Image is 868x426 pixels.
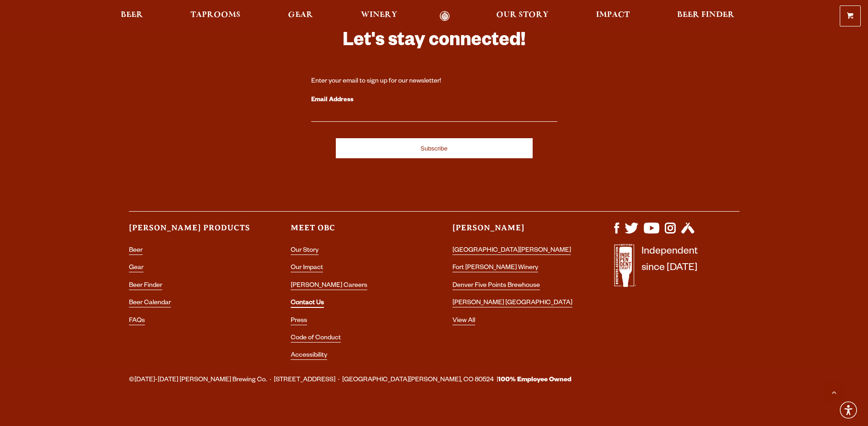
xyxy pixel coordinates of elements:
a: Accessibility [291,352,327,360]
a: Beer [129,247,143,255]
span: Beer Finder [677,11,734,19]
a: Code of Conduct [291,335,341,343]
a: Scroll to top [822,380,845,403]
input: Subscribe [336,138,533,158]
a: Visit us on Facebook [614,229,619,236]
span: Gear [288,11,313,19]
a: Visit us on Instagram [665,229,676,236]
a: View All [452,317,475,325]
span: Impact [596,11,630,19]
a: FAQs [129,317,145,325]
h3: Meet OBC [291,223,416,241]
a: [PERSON_NAME] [GEOGRAPHIC_DATA] [452,300,572,307]
h3: Let's stay connected! [311,29,557,56]
a: [PERSON_NAME] Careers [291,282,367,290]
a: Beer Finder [671,11,740,21]
a: Our Impact [291,265,323,272]
a: [GEOGRAPHIC_DATA][PERSON_NAME] [452,247,571,255]
p: Independent since [DATE] [642,244,698,292]
a: Taprooms [185,11,247,21]
h3: [PERSON_NAME] [452,223,578,241]
a: Impact [590,11,636,21]
a: Visit us on Untappd [681,229,694,236]
a: Winery [355,11,403,21]
a: Odell Home [428,11,462,21]
a: Contact Us [291,300,324,308]
a: Gear [282,11,319,21]
a: Beer Calendar [129,300,171,307]
a: Beer Finder [129,282,162,290]
label: Email Address [311,94,557,106]
a: Our Story [490,11,555,21]
a: Beer [115,11,149,21]
a: Denver Five Points Brewhouse [452,282,540,290]
span: Winery [361,11,397,19]
span: Taprooms [190,11,241,19]
span: Our Story [496,11,549,19]
a: Press [291,317,307,325]
div: Enter your email to sign up for our newsletter! [311,77,557,86]
strong: 100% Employee Owned [498,377,571,384]
a: Our Story [291,247,318,255]
a: Fort [PERSON_NAME] Winery [452,265,538,272]
span: Beer [121,11,143,19]
span: ©[DATE]-[DATE] [PERSON_NAME] Brewing Co. · [STREET_ADDRESS] · [GEOGRAPHIC_DATA][PERSON_NAME], CO ... [129,374,571,386]
div: Accessibility Menu [838,400,858,420]
h3: [PERSON_NAME] Products [129,223,254,241]
a: Gear [129,265,144,272]
a: Visit us on YouTube [644,229,659,236]
a: Visit us on X (formerly Twitter) [625,229,638,236]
